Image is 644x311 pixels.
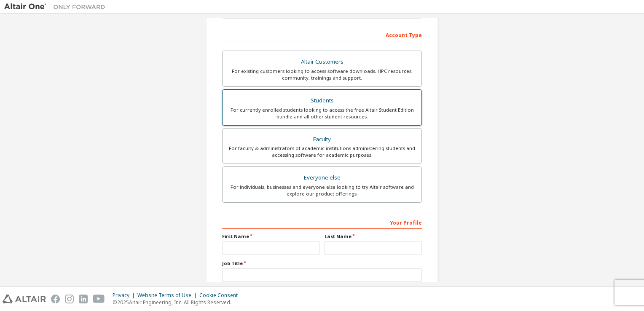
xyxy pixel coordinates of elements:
div: Faculty [228,134,416,145]
div: Your Profile [222,215,422,229]
label: First Name [222,233,319,240]
div: For existing customers looking to access software downloads, HPC resources, community, trainings ... [228,68,416,81]
div: For faculty & administrators of academic institutions administering students and accessing softwa... [228,145,416,158]
div: Account Type [222,28,422,41]
div: For currently enrolled students looking to access the free Altair Student Edition bundle and all ... [228,107,416,120]
img: facebook.svg [51,295,60,303]
img: instagram.svg [65,295,74,303]
div: Website Terms of Use [137,292,199,299]
div: For individuals, businesses and everyone else looking to try Altair software and explore our prod... [228,184,416,197]
img: Altair One [4,3,110,11]
img: altair_logo.svg [3,295,46,303]
div: Cookie Consent [199,292,243,299]
img: youtube.svg [93,295,105,303]
div: Altair Customers [228,56,416,68]
label: Last Name [325,233,422,240]
p: © 2025 Altair Engineering, Inc. All Rights Reserved. [113,299,243,306]
div: Privacy [113,292,137,299]
div: Students [228,95,416,107]
img: linkedin.svg [79,295,88,303]
div: Everyone else [228,172,416,184]
label: Job Title [222,260,422,267]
